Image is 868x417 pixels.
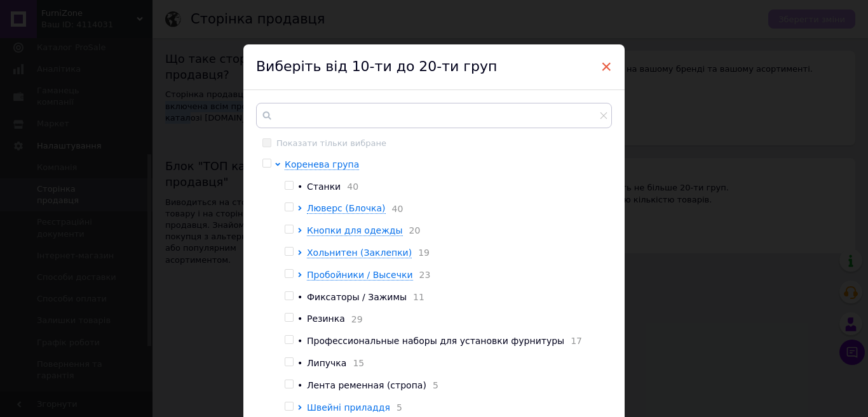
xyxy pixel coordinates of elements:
span: • [297,292,302,302]
span: Липучка [307,358,346,368]
span: 11 [407,292,424,302]
span: Коренева група [285,159,359,169]
span: 5 [390,402,402,413]
span: 5 [426,380,438,390]
span: • [297,182,302,192]
span: • [297,314,302,324]
span: Профессиональные наборы для установки фурнитуры [307,336,564,346]
span: 29 [345,314,363,324]
span: × [600,56,612,77]
span: Резинка [307,314,345,324]
span: Пробойники / Высечки [307,270,413,280]
span: 20 [403,225,421,235]
span: 17 [564,336,582,346]
span: • [297,380,302,390]
div: Показати тільки вибране [276,138,386,149]
span: Кнопки для одежды [307,225,403,235]
span: 19 [412,248,430,258]
span: • [297,358,302,368]
span: 23 [413,270,431,280]
span: Станки [307,182,341,192]
span: Лента ременная (стропа) [307,380,426,390]
span: Фиксаторы / Зажимы [307,292,407,302]
div: Виберіть від 10-ти до 20-ти груп [243,44,625,90]
span: 40 [341,182,358,192]
span: • [297,336,302,346]
span: 40 [386,204,403,214]
span: Люверс (Блочка) [307,203,386,213]
span: Хольнитен (Заклепки) [307,248,412,258]
span: Швейні приладдя [307,402,390,413]
span: 15 [346,358,364,368]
